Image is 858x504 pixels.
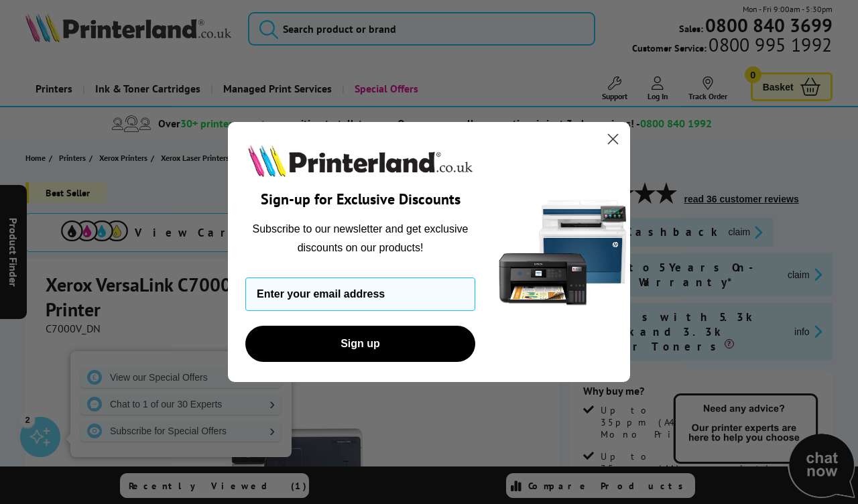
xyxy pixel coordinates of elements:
[601,127,625,151] button: Close dialog
[261,190,461,208] span: Sign-up for Exclusive Discounts
[253,223,469,253] span: Subscribe to our newsletter and get exclusive discounts on our products!
[245,326,475,362] button: Sign up
[245,142,475,180] img: Printerland.co.uk
[245,277,475,311] input: Enter your email address
[496,122,630,383] img: 5290a21f-4df8-4860-95f4-ea1e8d0e8904.png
